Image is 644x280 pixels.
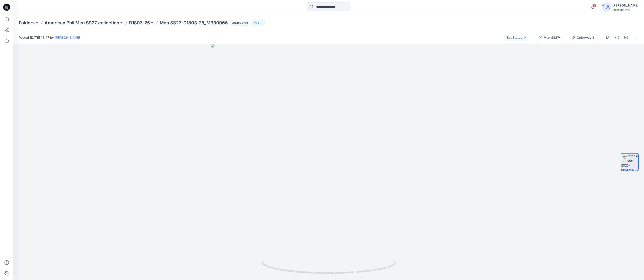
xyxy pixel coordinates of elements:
button: 5 [252,20,265,26]
button: Details [614,34,621,41]
p: 5 [258,20,259,25]
a: American Phil Men SS27 collection [44,20,119,26]
a: [PERSON_NAME] [55,36,80,39]
button: Colorway 2 [569,34,597,41]
span: 3 [593,4,596,7]
a: Folders [19,20,35,26]
img: turntable-03-09-2025-08:47:37 [621,154,638,171]
span: Legacy Style [230,20,250,26]
button: Legacy Style [228,20,250,26]
div: Colorway 2 [577,35,594,40]
button: Men SS27-D1803-25_MB30966 [536,34,567,41]
span: Posted [DATE] 16:47 by [19,35,80,40]
div: American Phil [612,8,638,11]
div: [PERSON_NAME] [612,3,638,8]
a: D1803-25 [129,20,150,26]
p: Men SS27-D1803-25_MB30966 [160,20,228,26]
div: Men SS27-D1803-25_MB30966 [544,35,564,40]
img: avatar [602,3,611,12]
